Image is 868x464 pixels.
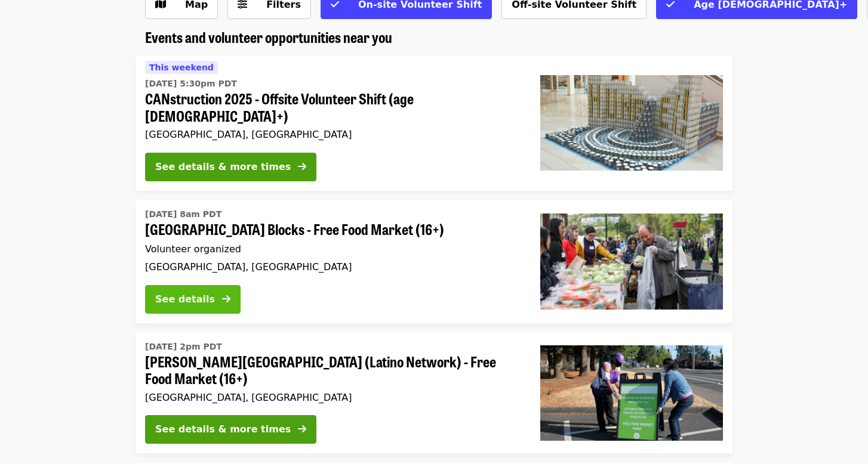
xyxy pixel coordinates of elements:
div: See details & more times [155,422,291,437]
i: arrow-right icon [298,423,306,435]
a: See details for "PSU South Park Blocks - Free Food Market (16+)" [136,200,732,323]
div: [GEOGRAPHIC_DATA], [GEOGRAPHIC_DATA] [145,392,521,403]
button: See details & more times [145,153,316,181]
a: See details for "Rigler Elementary School (Latino Network) - Free Food Market (16+)" [136,333,732,454]
div: See details [155,292,215,307]
div: See details & more times [155,160,291,174]
span: CANstruction 2025 - Offsite Volunteer Shift (age [DEMOGRAPHIC_DATA]+) [145,90,521,125]
span: [PERSON_NAME][GEOGRAPHIC_DATA] (Latino Network) - Free Food Market (16+) [145,353,521,388]
time: [DATE] 5:30pm PDT [145,78,237,90]
button: See details & more times [145,415,316,444]
i: arrow-right icon [298,161,306,172]
div: [GEOGRAPHIC_DATA], [GEOGRAPHIC_DATA] [145,261,521,273]
button: See details [145,285,241,314]
img: CANstruction 2025 - Offsite Volunteer Shift (age 16+) organized by Oregon Food Bank [540,75,723,171]
time: [DATE] 8am PDT [145,208,221,221]
span: Events and volunteer opportunities near you [145,26,392,47]
img: PSU South Park Blocks - Free Food Market (16+) organized by Oregon Food Bank [540,214,723,309]
time: [DATE] 2pm PDT [145,341,222,353]
img: Rigler Elementary School (Latino Network) - Free Food Market (16+) organized by Oregon Food Bank [540,345,723,441]
span: This weekend [149,63,214,72]
div: [GEOGRAPHIC_DATA], [GEOGRAPHIC_DATA] [145,129,521,140]
a: See details for "CANstruction 2025 - Offsite Volunteer Shift (age 16+)" [136,55,732,191]
span: Volunteer organized [145,243,241,255]
i: arrow-right icon [222,293,230,305]
span: [GEOGRAPHIC_DATA] Blocks - Free Food Market (16+) [145,221,521,238]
